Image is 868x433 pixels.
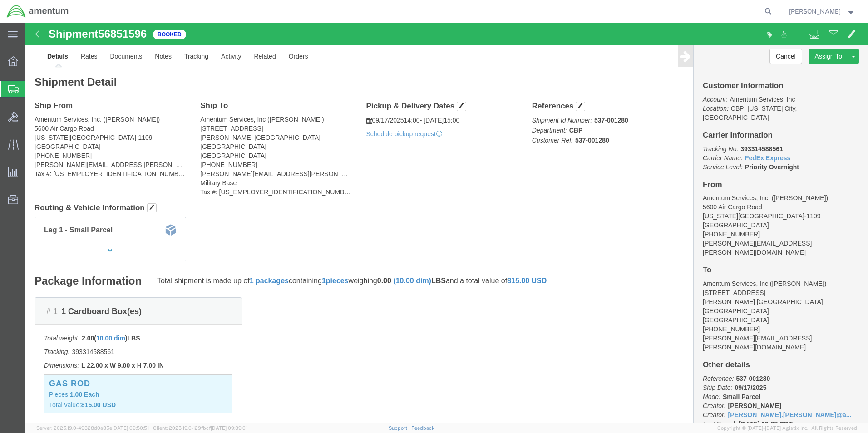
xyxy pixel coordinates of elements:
[717,424,857,432] span: Copyright © [DATE]-[DATE] Agistix Inc., All Rights Reserved
[789,6,841,16] span: Zachary Bolhuis
[153,425,247,431] span: Client: 2025.19.0-129fbcf
[211,425,247,431] span: [DATE] 09:39:01
[411,425,434,431] a: Feedback
[112,425,149,431] span: [DATE] 09:50:51
[6,5,69,18] img: logo
[389,425,411,431] a: Support
[789,6,856,17] button: [PERSON_NAME]
[25,23,868,423] iframe: FS Legacy Container
[36,425,149,431] span: Server: 2025.19.0-49328d0a35e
